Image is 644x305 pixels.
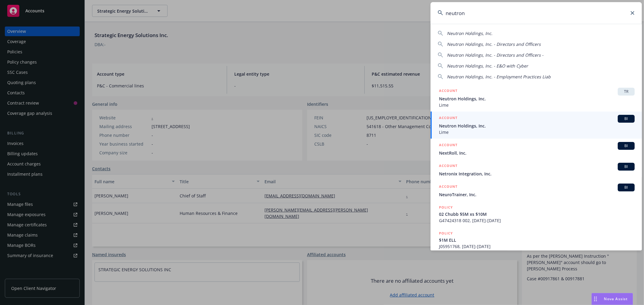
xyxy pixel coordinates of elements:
div: Drag to move [592,293,599,305]
a: ACCOUNTBINextRoll, Inc. [431,139,642,159]
span: Neutron Holdings, Inc. [439,123,635,129]
span: Neutron Holdings, Inc. - E&O with Cyber [447,63,528,69]
span: $1M ELL [439,237,635,243]
button: Nova Assist [591,293,633,305]
span: Neutron Holdings, Inc. [439,96,635,102]
span: Neutron Holdings, Inc. - Employment Practices Liab [447,74,551,80]
h5: ACCOUNT [439,163,457,170]
h5: ACCOUNT [439,142,457,149]
a: ACCOUNTBINetronix Integration, Inc. [431,159,642,180]
span: J05951768, [DATE]-[DATE] [439,243,635,250]
a: ACCOUNTBINeutron Holdings, Inc.Lime [431,112,642,139]
span: Netronix Integration, Inc. [439,171,635,177]
a: ACCOUNTTRNeutron Holdings, Inc.Lime [431,84,642,112]
span: NextRoll, Inc. [439,150,635,156]
span: Lime [439,102,635,108]
span: BI [620,185,632,190]
h5: ACCOUNT [439,184,457,191]
a: ACCOUNTBINeuroTrainer, Inc. [431,180,642,201]
span: Neutron Holdings, Inc. - Directors and Officers [447,41,541,47]
input: Search... [431,2,642,24]
span: Lime [439,129,635,135]
span: Neutron Holdings, Inc. [447,30,492,36]
span: G47424318 002, [DATE]-[DATE] [439,217,635,224]
span: BI [620,116,632,121]
span: BI [620,143,632,149]
h5: ACCOUNT [439,88,457,95]
a: POLICY$1M ELLJ05951768, [DATE]-[DATE] [431,227,642,253]
span: Nova Assist [604,296,628,301]
span: BI [620,164,632,169]
a: POLICY02 Chubb $5M xs $10MG47424318 002, [DATE]-[DATE] [431,201,642,227]
span: Neutron Holdings, Inc. - Directors and Officers - [447,52,543,58]
span: 02 Chubb $5M xs $10M [439,211,635,217]
h5: ACCOUNT [439,115,457,122]
span: NeuroTrainer, Inc. [439,191,635,198]
h5: POLICY [439,204,453,210]
span: TR [620,89,632,94]
h5: POLICY [439,230,453,236]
